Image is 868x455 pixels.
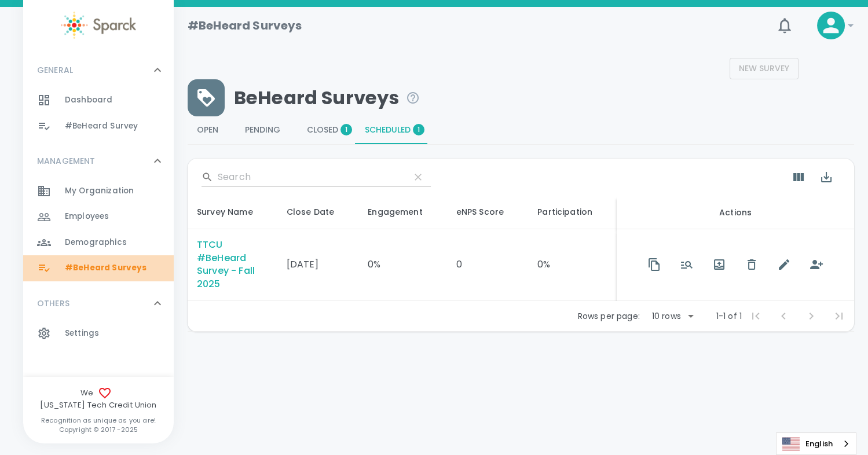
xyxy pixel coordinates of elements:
[447,229,529,302] td: 0
[413,124,424,135] span: 1
[23,386,174,411] span: We [US_STATE] Tech Credit Union
[65,185,134,197] span: My Organization
[368,205,438,219] div: Engagement
[307,125,346,135] span: Closed
[37,298,69,309] p: OTHERS
[234,86,420,109] span: BeHeard Surveys
[716,310,742,322] p: 1-1 of 1
[23,87,174,113] a: Dashboard
[287,205,350,219] span: Survey will close on
[537,205,607,219] div: Participation
[23,87,174,144] div: GENERAL
[65,262,147,274] span: #BeHeard Surveys
[777,433,856,454] a: English
[825,302,853,330] span: Last Page
[23,178,174,286] div: MANAGEMENT
[742,302,770,330] span: First Page
[287,205,350,219] div: Close Date
[23,178,174,204] a: My Organization
[23,416,174,425] p: Recognition as unique as you are!
[358,229,447,302] td: 0%
[23,230,174,255] a: Demographics
[202,171,213,183] svg: Search
[406,91,420,105] svg: Manage BeHeard Surveys sertting for each survey in your organization
[218,168,401,186] input: Search
[197,125,226,135] span: Open
[245,125,288,135] span: Pending
[23,113,174,139] a: #BeHeard Survey
[37,155,96,167] p: MANAGEMENT
[188,16,302,35] h1: #BeHeard Surveys
[23,53,174,87] div: GENERAL
[197,238,268,292] div: TTCU #BeHeard Survey - Fall 2025
[23,286,174,321] div: OTHERS
[188,116,854,144] div: Rewards system
[23,255,174,281] a: #BeHeard Surveys
[23,12,174,39] a: Sparck logo
[537,205,607,219] span: % of Participant attend the survey
[340,124,352,135] span: 1
[812,163,840,191] button: Export
[23,204,174,229] a: Employees
[65,237,127,248] span: Demographics
[365,125,419,135] span: Scheduled
[797,302,825,330] span: Next Page
[456,205,519,219] div: eNPS Score
[770,302,797,330] span: Previous Page
[456,205,519,219] span: Employee Net Promoter Score.
[65,94,112,106] span: Dashboard
[23,321,174,351] div: OTHERS
[65,120,138,132] span: #BeHeard Survey
[776,432,856,455] aside: Language selected: English
[578,310,640,322] p: Rows per page:
[368,205,438,219] span: The extent to which employees feel passionate about their jobs, are committed to our organization...
[197,205,268,219] div: Survey Name
[65,328,99,339] span: Settings
[23,321,174,346] a: Settings
[277,229,359,302] td: [DATE]
[37,64,73,76] p: GENERAL
[23,425,174,434] p: Copyright © 2017 - 2025
[23,144,174,178] div: MANAGEMENT
[61,12,136,39] img: Sparck logo
[649,310,684,322] div: 10 rows
[776,432,856,455] div: Language
[785,163,812,191] button: Show Columns
[528,229,617,302] td: 0%
[65,211,109,222] span: Employees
